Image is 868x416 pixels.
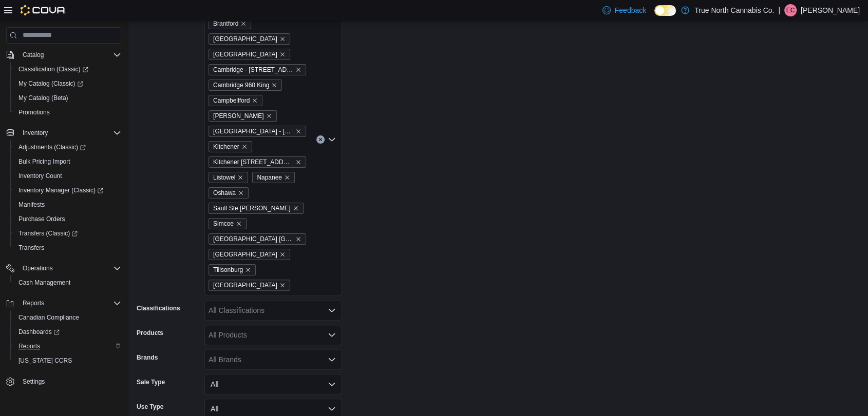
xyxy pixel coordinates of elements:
[654,5,676,16] input: Dark Mode
[14,170,66,182] a: Inventory Count
[14,276,74,289] a: Cash Management
[245,267,251,273] button: Remove Tillsonburg from selection in this group
[14,77,121,90] span: My Catalog (Classic)
[240,21,247,27] button: Remove Brantford from selection in this group
[14,141,121,153] span: Adjustments (Classic)
[209,64,306,75] span: Cambridge - 51 Main St
[204,374,342,394] button: All
[137,304,180,312] label: Classifications
[10,339,125,353] button: Reports
[14,184,121,196] span: Inventory Manager (Classic)
[18,49,48,61] button: Catalog
[6,46,121,416] nav: Complex example
[137,353,158,362] label: Brands
[14,184,107,196] a: Inventory Manager (Classic)
[14,63,92,75] a: Classification (Classic)
[18,375,49,388] a: Settings
[14,311,121,324] span: Canadian Compliance
[23,129,48,137] span: Inventory
[213,203,291,213] span: Sault Ste [PERSON_NAME]
[18,172,62,180] span: Inventory Count
[2,261,125,275] button: Operations
[10,183,125,197] a: Inventory Manager (Classic)
[14,276,121,289] span: Cash Management
[18,356,72,365] span: [US_STATE] CCRS
[328,331,336,339] button: Open list of options
[21,5,66,15] img: Cova
[213,34,277,44] span: [GEOGRAPHIC_DATA]
[10,140,125,154] a: Adjustments (Classic)
[284,174,290,181] button: Remove Napanee from selection in this group
[18,80,83,88] span: My Catalog (Classic)
[236,221,242,227] button: Remove Simcoe from selection in this group
[14,63,121,75] span: Classification (Classic)
[209,110,277,122] span: Goderich
[295,128,301,134] button: Remove Grand Bend - 31 Ontario St from selection in this group
[18,262,121,274] span: Operations
[615,5,646,15] span: Feedback
[209,141,252,152] span: Kitchener
[213,142,239,152] span: Kitchener
[213,188,236,198] span: Oshawa
[14,242,48,254] a: Transfers
[328,135,336,144] button: Open list of options
[10,275,125,290] button: Cash Management
[10,105,125,120] button: Promotions
[18,328,60,336] span: Dashboards
[209,33,290,45] span: Brighton
[213,265,243,275] span: Tillsonburg
[14,242,121,254] span: Transfers
[279,282,286,288] button: Remove Trenton from selection in this group
[14,354,76,367] a: [US_STATE] CCRS
[801,4,860,16] p: [PERSON_NAME]
[209,126,306,137] span: Grand Bend - 31 Ontario St
[18,127,52,139] button: Inventory
[213,18,238,29] span: Brantford
[137,403,163,411] label: Use Type
[18,201,45,209] span: Manifests
[213,280,277,290] span: [GEOGRAPHIC_DATA]
[18,297,48,309] button: Reports
[238,190,244,196] button: Remove Oshawa from selection in this group
[237,174,243,181] button: Remove Listowel from selection in this group
[23,264,53,272] span: Operations
[778,4,780,16] p: |
[14,170,121,182] span: Inventory Count
[209,203,304,214] span: Sault Ste Marie
[14,155,74,168] a: Bulk Pricing Import
[328,355,336,364] button: Open list of options
[10,212,125,226] button: Purchase Orders
[295,236,301,242] button: Remove Stratford Ontario St from selection in this group
[10,310,125,325] button: Canadian Compliance
[257,172,282,183] span: Napanee
[209,18,251,29] span: Brantford
[2,48,125,62] button: Catalog
[252,172,295,183] span: Napanee
[209,156,306,168] span: Kitchener 1 Queen St
[18,229,78,237] span: Transfers (Classic)
[14,340,121,352] span: Reports
[209,95,262,106] span: Campbellford
[213,157,293,167] span: Kitchener [STREET_ADDRESS]
[18,94,68,102] span: My Catalog (Beta)
[10,325,125,339] a: Dashboards
[209,49,290,60] span: Brockville
[14,354,121,367] span: Washington CCRS
[213,49,277,60] span: [GEOGRAPHIC_DATA]
[279,36,286,42] button: Remove Brighton from selection in this group
[18,65,88,73] span: Classification (Classic)
[18,49,121,61] span: Catalog
[18,313,79,322] span: Canadian Compliance
[213,234,293,244] span: [GEOGRAPHIC_DATA] [GEOGRAPHIC_DATA] [GEOGRAPHIC_DATA]
[137,329,163,337] label: Products
[10,169,125,183] button: Inventory Count
[295,159,301,165] button: Remove Kitchener 1 Queen St from selection in this group
[2,296,125,310] button: Reports
[14,227,121,240] span: Transfers (Classic)
[316,135,325,144] button: Clear input
[14,213,69,225] a: Purchase Orders
[18,262,57,274] button: Operations
[23,378,45,386] span: Settings
[279,251,286,257] button: Remove Sudbury from selection in this group
[213,80,269,90] span: Cambridge 960 King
